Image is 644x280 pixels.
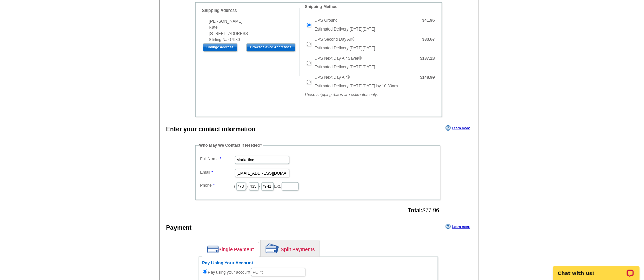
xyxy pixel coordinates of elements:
[315,27,375,32] span: Estimated Delivery [DATE][DATE]
[408,207,439,214] span: $77.96
[200,156,234,162] label: Full Name
[446,224,470,229] a: Learn more
[315,17,338,23] label: UPS Ground
[202,260,434,266] h6: Pay Using Your Account
[315,55,362,61] label: UPS Next Day Air Saver®
[304,4,338,10] legend: Shipping Method
[246,43,295,52] input: Browse Saved Addresses
[261,240,320,257] a: Split Payments
[202,8,300,13] h4: Shipping Address
[420,75,435,80] strong: $148.99
[315,74,350,80] label: UPS Next Day Air®
[200,169,234,175] label: Email
[203,43,237,52] input: Change Address
[200,182,234,188] label: Phone
[251,268,305,276] input: PO #:
[202,18,300,43] div: [PERSON_NAME] Rate [STREET_ADDRESS] Stirling NJ 07980
[166,223,192,233] div: Payment
[199,142,263,148] legend: Who May We Contact If Needed?
[549,259,644,280] iframe: LiveChat chat widget
[408,207,422,213] strong: Total:
[422,18,435,23] strong: $41.96
[207,246,219,253] img: single-payment.png
[446,125,470,131] a: Learn more
[315,36,355,42] label: UPS Second Day Air®
[202,260,434,277] div: Pay using your account
[420,56,435,61] strong: $137.23
[315,46,375,51] span: Estimated Delivery [DATE][DATE]
[304,92,378,97] em: These shipping dates are estimates only.
[199,181,437,191] dd: ( ) - Ext.
[266,244,279,253] img: split-payment.png
[315,65,375,69] span: Estimated Delivery [DATE][DATE]
[202,242,259,257] a: Single Payment
[315,84,398,88] span: Estimated Delivery [DATE][DATE] by 10:30am
[422,37,435,42] strong: $83.67
[166,125,256,134] div: Enter your contact information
